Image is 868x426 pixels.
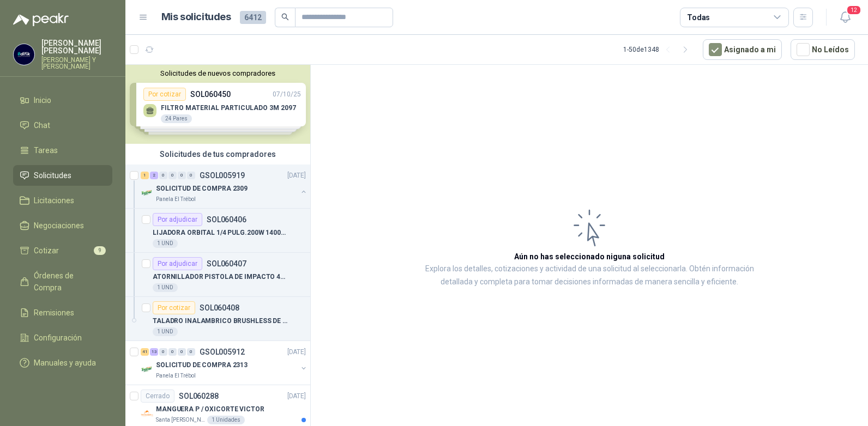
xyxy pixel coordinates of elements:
img: Company Logo [141,186,154,199]
button: Asignado a mi [703,39,782,60]
div: 0 [159,348,167,356]
a: Órdenes de Compra [13,265,112,298]
a: Cotizar9 [13,240,112,261]
img: Company Logo [141,407,154,420]
button: Solicitudes de nuevos compradores [130,69,306,77]
p: ATORNILLADOR PISTOLA DE IMPACTO 400NM CUADRANTE 1/2 [153,272,288,282]
button: No Leídos [791,39,855,60]
p: SOL060407 [207,260,246,267]
div: Por adjudicar [153,257,202,270]
div: Por cotizar [153,301,195,314]
div: 0 [159,172,167,179]
a: Remisiones [13,302,112,323]
div: 0 [178,348,186,356]
div: 0 [187,348,195,356]
span: Cotizar [34,245,59,257]
a: 1 2 0 0 0 0 GSOL005919[DATE] Company LogoSOLICITUD DE COMPRA 2309Panela El Trébol [141,169,308,204]
div: 1 UND [153,239,178,248]
div: Cerrado [141,390,174,403]
p: TALADRO INALAMBRICO BRUSHLESS DE 1/2" DEWALT [153,316,288,326]
p: Explora los detalles, cotizaciones y actividad de una solicitud al seleccionarla. Obtén informaci... [420,263,759,289]
a: Chat [13,115,112,136]
img: Company Logo [141,363,154,376]
p: SOL060408 [200,304,239,312]
span: Inicio [34,94,51,106]
div: Solicitudes de nuevos compradoresPor cotizarSOL06045007/10/25 FILTRO MATERIAL PARTICULADO 3M 2097... [125,65,310,144]
p: [DATE] [287,171,306,181]
p: [DATE] [287,347,306,357]
p: [DATE] [287,391,306,401]
span: Chat [34,119,50,131]
p: [PERSON_NAME] Y [PERSON_NAME] [41,57,112,70]
span: Configuración [34,332,82,344]
a: Solicitudes [13,165,112,186]
img: Logo peakr [13,13,69,26]
span: Manuales y ayuda [34,357,96,369]
a: Inicio [13,90,112,111]
span: Órdenes de Compra [34,270,102,294]
div: 1 UND [153,327,178,336]
div: 1 Unidades [207,416,245,424]
div: Solicitudes de tus compradores [125,144,310,165]
span: Solicitudes [34,169,71,181]
p: [PERSON_NAME] [PERSON_NAME] [41,39,112,54]
p: Panela El Trébol [156,195,196,204]
span: Remisiones [34,307,74,319]
a: Licitaciones [13,190,112,211]
p: Panela El Trébol [156,372,196,380]
p: LIJADORA ORBITAL 1/4 PULG.200W 14000opm MAKITA BO4556 CON SISTEMA VELCRO TURQUESA 120 V [153,228,288,238]
div: 2 [150,172,158,179]
div: 0 [187,172,195,179]
div: 1 [141,172,149,179]
p: Santa [PERSON_NAME] [156,416,205,424]
span: 9 [94,246,106,255]
a: Manuales y ayuda [13,352,112,373]
div: 0 [178,172,186,179]
div: 1 UND [153,283,178,292]
a: Por adjudicarSOL060406LIJADORA ORBITAL 1/4 PULG.200W 14000opm MAKITA BO4556 CON SISTEMA VELCRO TU... [125,209,310,253]
span: Negociaciones [34,220,84,232]
p: SOLICITUD DE COMPRA 2309 [156,184,248,194]
div: 0 [168,172,177,179]
p: MANGUERA P / OXICORTE VICTOR [156,404,264,415]
div: 13 [150,348,158,356]
h1: Mis solicitudes [161,9,231,25]
button: 12 [835,8,855,27]
p: SOL060288 [179,392,219,400]
a: Tareas [13,140,112,161]
p: SOL060406 [207,216,246,223]
div: 1 - 50 de 1348 [623,41,694,58]
a: Por cotizarSOL060408TALADRO INALAMBRICO BRUSHLESS DE 1/2" DEWALT1 UND [125,297,310,341]
p: GSOL005912 [200,348,245,356]
img: Company Logo [14,44,34,65]
span: Licitaciones [34,194,74,206]
a: Por adjudicarSOL060407ATORNILLADOR PISTOLA DE IMPACTO 400NM CUADRANTE 1/21 UND [125,253,310,297]
div: 0 [168,348,177,356]
a: 41 13 0 0 0 0 GSOL005912[DATE] Company LogoSOLICITUD DE COMPRA 2313Panela El Trébol [141,345,308,380]
div: 41 [141,348,149,356]
div: Por adjudicar [153,213,202,226]
a: Configuración [13,327,112,348]
p: GSOL005919 [200,172,245,179]
div: Todas [687,11,710,23]
span: search [281,13,289,21]
p: SOLICITUD DE COMPRA 2313 [156,360,248,370]
span: 6412 [240,11,266,24]
a: Negociaciones [13,215,112,236]
h3: Aún no has seleccionado niguna solicitud [514,251,665,263]
span: Tareas [34,144,58,156]
span: 12 [846,5,861,15]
